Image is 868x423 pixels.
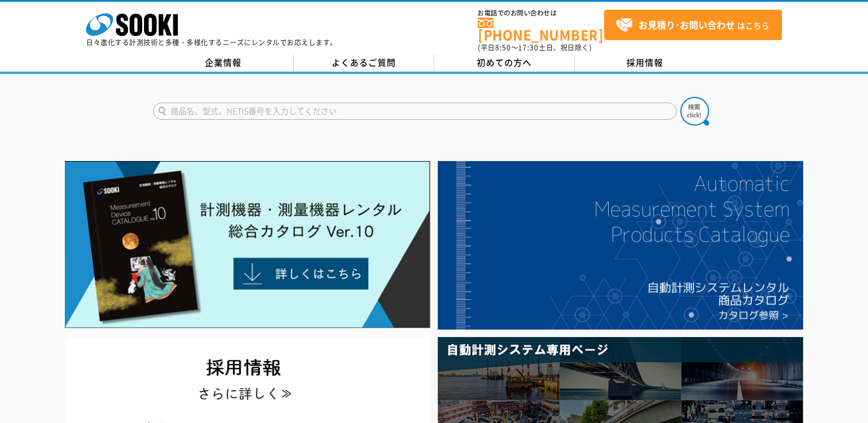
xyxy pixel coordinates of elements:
[438,161,803,330] img: 自動計測システムカタログ
[65,161,430,328] img: Catalog Ver10
[680,97,709,126] img: btn_search.png
[518,42,539,53] span: 17:30
[616,17,769,34] span: はこちら
[477,56,532,69] span: 初めての方へ
[478,18,604,41] a: [PHONE_NUMBER]
[153,103,677,120] input: 商品名、型式、NETIS番号を入力してください
[86,39,337,46] p: 日々進化する計測技術と多種・多様化するニーズにレンタルでお応えします。
[478,42,591,53] span: (平日 ～ 土日、祝日除く)
[639,18,735,32] strong: お見積り･お問い合わせ
[434,54,575,72] a: 初めての方へ
[153,54,294,72] a: 企業情報
[604,10,782,40] a: お見積り･お問い合わせはこちら
[478,10,604,17] span: お電話でのお問い合わせは
[495,42,511,53] span: 8:50
[575,54,715,72] a: 採用情報
[294,54,434,72] a: よくあるご質問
